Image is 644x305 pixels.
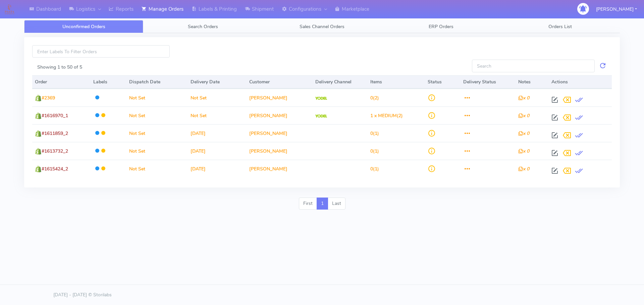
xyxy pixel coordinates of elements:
[42,148,68,154] span: #1613732_2
[24,20,620,33] ul: Tabs
[472,60,595,72] input: Search
[188,89,246,106] td: Not Set
[247,142,313,160] td: [PERSON_NAME]
[518,166,529,172] i: x 0
[370,130,379,137] span: (1)
[91,75,126,89] th: Labels
[370,112,397,119] span: 1 x MEDIUM
[247,75,313,89] th: Customer
[126,160,188,177] td: Not Set
[247,89,313,106] td: [PERSON_NAME]
[247,106,313,124] td: [PERSON_NAME]
[429,23,453,30] span: ERP Orders
[188,160,246,177] td: [DATE]
[188,75,246,89] th: Delivery Date
[300,23,344,30] span: Sales Channel Orders
[126,75,188,89] th: Dispatch Date
[317,198,328,210] a: 1
[247,160,313,177] td: [PERSON_NAME]
[42,166,68,172] span: #1615424_2
[42,130,68,137] span: #1611859_2
[370,148,379,154] span: (1)
[518,148,529,154] i: x 0
[247,124,313,142] td: [PERSON_NAME]
[188,23,218,30] span: Search Orders
[37,64,82,71] label: Showing 1 to 50 of 5
[126,89,188,106] td: Not Set
[126,124,188,142] td: Not Set
[370,112,403,119] span: (2)
[188,142,246,160] td: [DATE]
[188,106,246,124] td: Not Set
[370,95,379,101] span: (2)
[188,124,246,142] td: [DATE]
[126,106,188,124] td: Not Set
[549,75,612,89] th: Actions
[370,95,373,101] span: 0
[315,97,327,100] img: Yodel
[516,75,549,89] th: Notes
[32,75,91,89] th: Order
[370,130,373,137] span: 0
[370,166,373,172] span: 0
[518,95,529,101] i: x 0
[62,23,105,30] span: Unconfirmed Orders
[42,112,68,119] span: #1616970_1
[548,23,572,30] span: Orders List
[370,148,373,154] span: 0
[313,75,368,89] th: Delivery Channel
[461,75,516,89] th: Delivery Status
[518,130,529,137] i: x 0
[126,142,188,160] td: Not Set
[368,75,425,89] th: Items
[32,45,170,58] input: Enter Labels To Filter Orders
[42,95,55,101] span: #2369
[370,166,379,172] span: (1)
[591,2,642,16] button: [PERSON_NAME]
[425,75,461,89] th: Status
[518,112,529,119] i: x 0
[315,115,327,118] img: Yodel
